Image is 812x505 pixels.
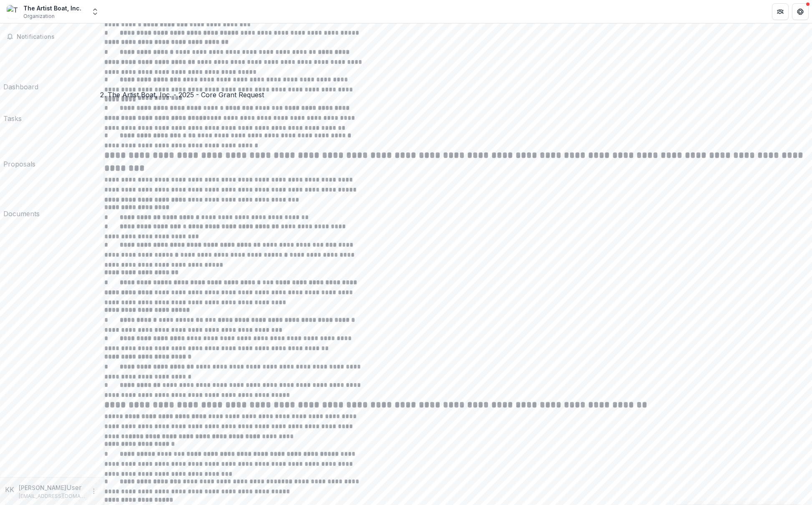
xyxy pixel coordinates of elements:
[772,3,789,20] button: Partners
[108,90,264,100] div: The Artist Boat, Inc. - 2025 - Core Grant Request
[89,486,99,496] button: More
[3,159,35,169] div: Proposals
[3,209,40,219] div: Documents
[7,5,20,18] img: The Artist Boat, Inc.
[19,492,85,500] p: [EMAIL_ADDRESS][DOMAIN_NAME]
[23,13,55,20] span: Organization
[3,95,22,124] a: Tasks
[89,3,101,20] button: Open entity switcher
[23,4,81,13] div: The Artist Boat, Inc.
[66,482,82,492] p: User
[17,33,97,40] span: Notifications
[5,485,15,495] div: Karla Klay
[19,483,66,492] p: [PERSON_NAME]
[3,30,101,43] button: Notifications
[3,47,38,92] a: Dashboard
[792,3,809,20] button: Get Help
[3,114,22,124] div: Tasks
[3,82,38,92] div: Dashboard
[3,127,35,169] a: Proposals
[3,172,40,219] a: Documents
